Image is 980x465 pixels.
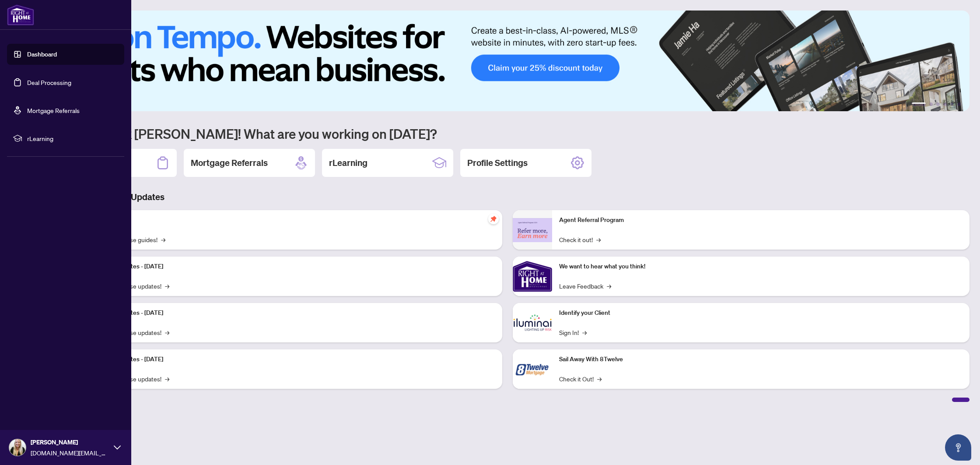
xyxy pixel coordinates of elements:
span: [DOMAIN_NAME][EMAIL_ADDRESS][DOMAIN_NAME] [31,448,109,458]
p: Agent Referral Program [559,215,962,225]
img: Slide 0 [45,11,969,111]
img: Profile Icon [9,439,26,456]
p: Self-Help [92,215,495,225]
h3: Brokerage & Industry Updates [45,191,969,203]
p: We want to hear what you think! [559,262,962,271]
button: 4 [943,102,947,106]
p: Platform Updates - [DATE] [92,355,495,364]
a: Sign In!→ [559,328,587,337]
h2: Mortgage Referrals [191,157,268,169]
a: Dashboard [27,50,57,58]
span: rLearning [27,134,118,143]
a: Mortgage Referrals [27,106,80,114]
h1: Welcome back [PERSON_NAME]! What are you working on [DATE]? [45,125,969,142]
span: → [161,235,165,244]
p: Sail Away With 8Twelve [559,355,962,364]
span: → [582,328,587,337]
img: Identify your Client [513,303,552,342]
span: [PERSON_NAME] [31,437,109,447]
span: → [597,374,602,384]
a: Check it Out!→ [559,374,602,384]
img: We want to hear what you think! [513,257,552,296]
span: → [165,328,169,337]
h2: Profile Settings [467,157,528,169]
span: → [165,281,169,291]
img: Agent Referral Program [513,218,552,242]
h2: rLearning [329,157,367,169]
a: Leave Feedback→ [559,281,611,291]
button: 5 [950,102,954,106]
button: 2 [929,102,933,106]
span: → [607,281,611,291]
button: 6 [957,102,961,106]
p: Platform Updates - [DATE] [92,308,495,318]
img: Sail Away With 8Twelve [513,349,552,389]
button: Open asap [945,434,971,461]
span: → [165,374,169,384]
a: Check it out!→ [559,235,601,244]
span: pushpin [488,214,499,224]
img: logo [7,4,34,25]
span: → [596,235,601,244]
button: 1 [912,102,926,106]
button: 3 [936,102,940,106]
a: Deal Processing [27,78,71,86]
p: Platform Updates - [DATE] [92,262,495,271]
p: Identify your Client [559,308,962,318]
